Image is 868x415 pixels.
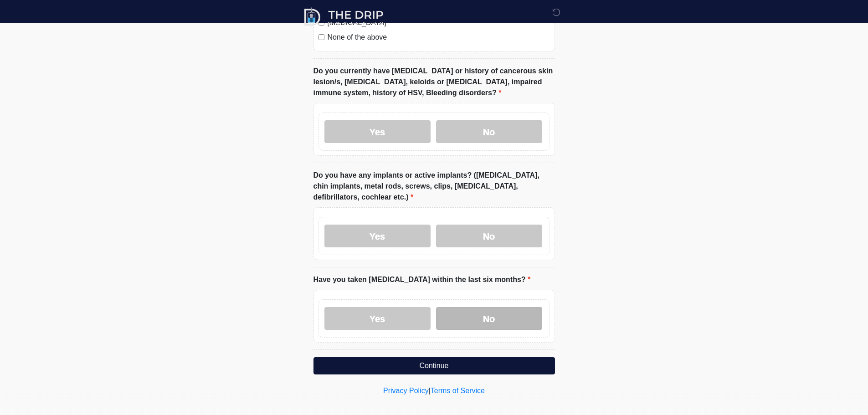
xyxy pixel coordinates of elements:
[436,307,542,330] label: No
[431,387,485,395] a: Terms of Service
[328,32,550,43] label: None of the above
[304,7,385,27] img: The Drip Mobile IV Logo
[313,170,555,203] label: Do you have any implants or active implants? ([MEDICAL_DATA], chin implants, metal rods, screws, ...
[324,225,431,247] label: Yes
[313,274,531,285] label: Have you taken [MEDICAL_DATA] within the last six months?
[324,307,431,330] label: Yes
[436,225,542,247] label: No
[313,357,555,374] button: Continue
[383,387,429,395] a: Privacy Policy
[313,66,555,98] label: Do you currently have [MEDICAL_DATA] or history of cancerous skin lesion/s, [MEDICAL_DATA], keloi...
[318,34,324,40] input: None of the above
[429,387,431,395] a: |
[324,120,431,143] label: Yes
[436,120,542,143] label: No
